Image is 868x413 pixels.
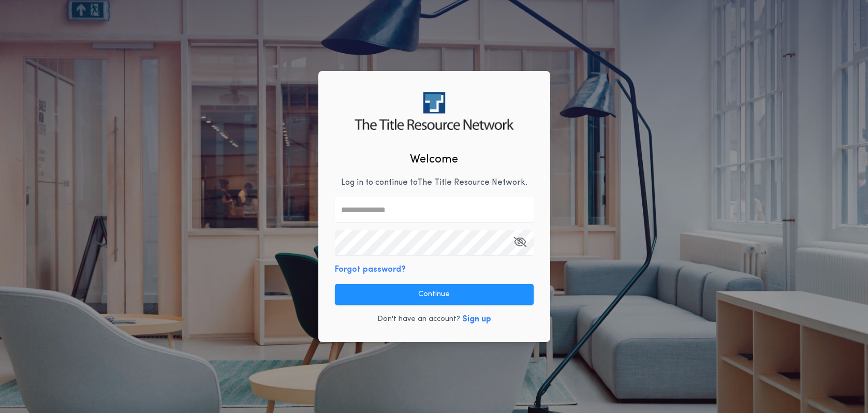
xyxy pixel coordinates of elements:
[377,314,460,325] p: Don't have an account?
[462,313,491,326] button: Sign up
[335,284,534,305] button: Continue
[341,176,527,189] p: Log in to continue to The Title Resource Network .
[410,151,458,168] h2: Welcome
[335,263,406,276] button: Forgot password?
[355,92,513,130] img: logo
